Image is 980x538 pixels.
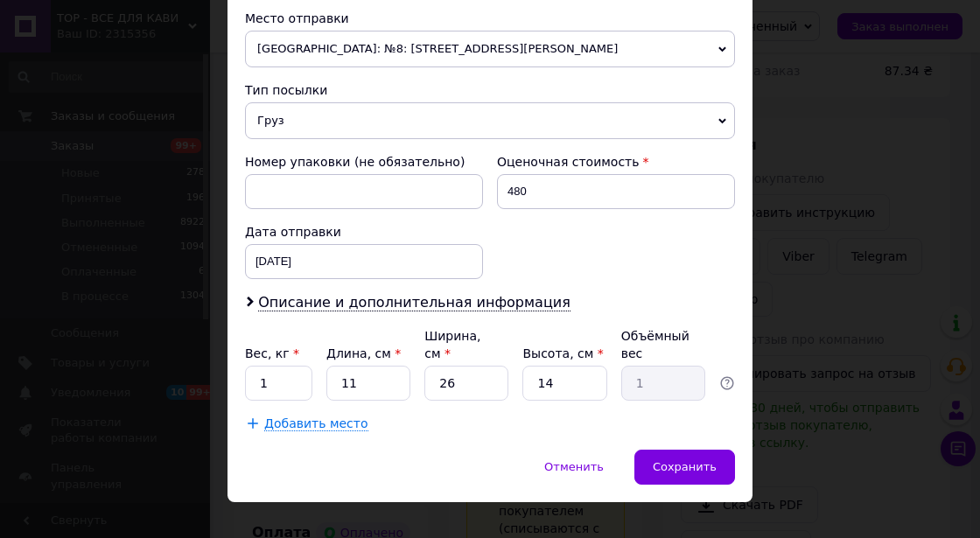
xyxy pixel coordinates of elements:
[544,460,604,473] span: Отменить
[245,31,735,67] span: [GEOGRAPHIC_DATA]: №8: [STREET_ADDRESS][PERSON_NAME]
[245,102,735,139] span: Груз
[621,327,705,362] div: Объёмный вес
[245,346,299,360] label: Вес, кг
[424,329,480,360] label: Ширина, см
[522,346,603,360] label: Высота, см
[497,153,735,171] div: Оценочная стоимость
[245,153,483,171] div: Номер упаковки (не обязательно)
[258,294,570,311] span: Описание и дополнительная информация
[653,460,717,473] span: Сохранить
[326,346,401,360] label: Длина, см
[245,223,483,241] div: Дата отправки
[245,11,349,25] span: Место отправки
[245,83,327,97] span: Тип посылки
[264,416,368,431] span: Добавить место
